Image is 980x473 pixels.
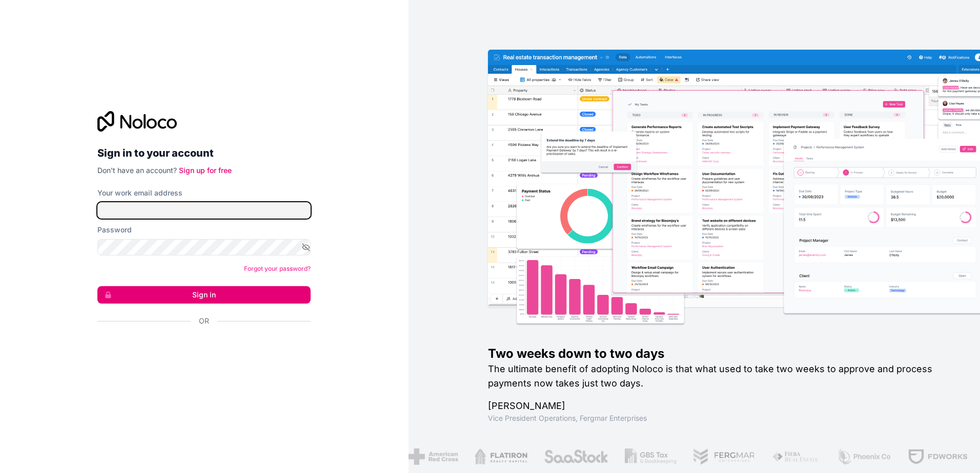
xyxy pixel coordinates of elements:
[474,448,527,465] img: /assets/flatiron-C8eUkumj.png
[488,413,947,423] h1: Vice President Operations , Fergmar Enterprises
[408,448,458,465] img: /assets/american-red-cross-BAupjrZR.png
[97,225,132,235] label: Password
[488,346,947,362] h1: Two weeks down to two days
[179,166,232,175] a: Sign up for free
[97,286,311,304] button: Sign in
[97,144,311,162] h2: Sign in to your account
[97,166,177,175] span: Don't have an account?
[488,362,947,391] h2: The ultimate benefit of adopting Noloco is that what used to take two weeks to approve and proces...
[199,316,209,326] span: Or
[908,448,968,465] img: /assets/fdworks-Bi04fVtw.png
[92,337,308,360] iframe: Sign in with Google Button
[693,448,756,465] img: /assets/fergmar-CudnrXN5.png
[97,239,311,255] input: Password
[624,448,677,465] img: /assets/gbstax-C-GtDUiK.png
[97,202,311,219] input: Email address
[97,188,182,198] label: Your work email address
[244,265,311,272] a: Forgot your password?
[488,399,947,413] h1: [PERSON_NAME]
[771,448,820,465] img: /assets/fiera-fwj2N5v4.png
[836,448,891,465] img: /assets/phoenix-BREaitsQ.png
[544,448,608,465] img: /assets/saastock-C6Zbiodz.png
